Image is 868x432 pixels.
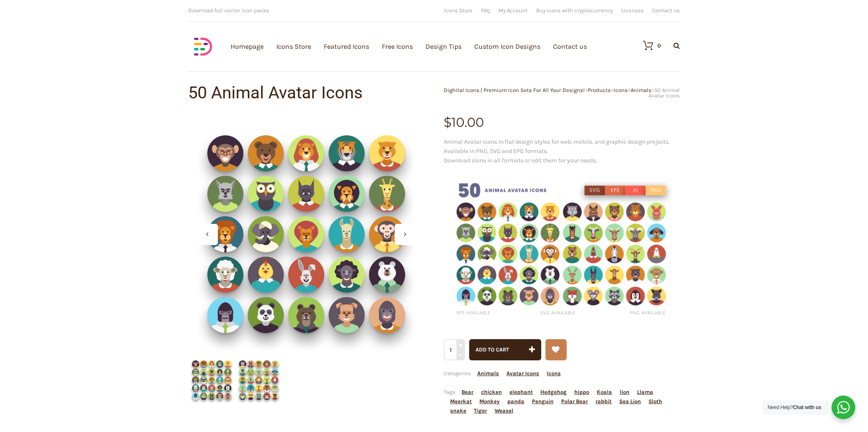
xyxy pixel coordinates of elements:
a: Icons [547,370,561,376]
a: Sea Lion [619,398,641,404]
bdi: 10.00 [444,114,484,130]
a: Animals [631,87,651,93]
a: 0 [634,40,661,50]
span: Download full vector icon packs [188,7,269,14]
span: Categories [444,370,561,376]
a: Monkey [479,398,500,404]
div: 0 [657,43,661,48]
a: Sloth [648,398,662,404]
a: hippo [574,389,589,395]
a: Hedgehog [540,389,567,395]
a: Icons Store [444,8,473,13]
a: Polar Bear [561,398,588,404]
a: panda [507,398,524,404]
a: Bear [462,389,473,395]
a: Penguin [532,398,554,404]
a: Buy icons with cryptocurrency [536,8,613,13]
h1: 50 Animal Avatar Icons [188,84,434,101]
a: Weasel [495,407,513,414]
a: rabbit [595,398,612,404]
a: My Account [498,8,528,13]
a: FAQ [481,8,490,13]
a: Koala [597,389,612,395]
strong: Chat with us [793,404,821,410]
a: Products [588,87,611,93]
a: Dighital Icons | Premium Icon Sets For All Your Designs! [444,87,585,93]
a: elephant [509,389,533,395]
a: Contact us [652,8,680,13]
span: 50 Animal Avatar Icons [648,87,680,99]
a: Meerkat [450,398,472,404]
div: > > > > [434,87,680,98]
span: $ [444,114,451,130]
a: chicken [481,389,502,395]
span: Tags [444,389,662,414]
a: Licenses [621,8,644,13]
a: Llama [637,389,653,395]
a: snake [450,407,466,414]
a: Avatar Icons [506,370,539,376]
a: Icons [614,87,628,93]
a: lion [620,389,629,395]
span: Need Help? [768,404,821,410]
a: Animals [477,370,499,376]
a: Tiger [474,407,487,414]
